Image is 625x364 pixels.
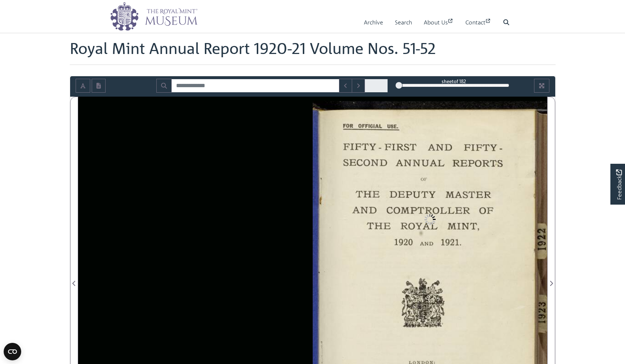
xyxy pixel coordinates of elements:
button: Full screen mode [534,79,549,93]
button: Next Match [352,79,365,93]
a: Would you like to provide feedback? [610,164,625,205]
img: logo_wide.png [110,2,198,31]
a: Search [395,12,412,33]
a: Contact [465,12,491,33]
input: Search for [171,79,339,93]
a: About Us [424,12,454,33]
a: Archive [364,12,383,33]
button: Previous Match [339,79,352,93]
button: Search [156,79,172,93]
h1: Royal Mint Annual Report 1920-21 Volume Nos. 51-52 [70,39,556,65]
button: Open transcription window [92,79,106,93]
button: Open CMP widget [4,343,21,360]
div: sheet of 182 [399,78,509,85]
span: Feedback [614,170,623,200]
button: Toggle text selection (Alt+T) [76,79,90,93]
